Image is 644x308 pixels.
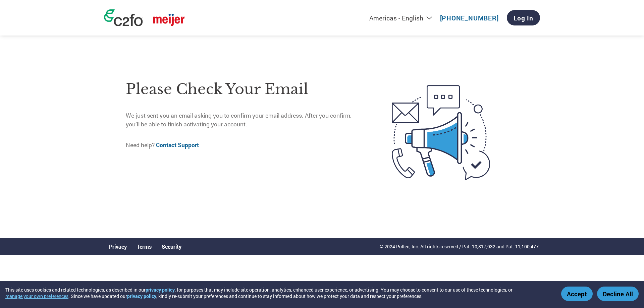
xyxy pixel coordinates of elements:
h1: Please check your email [126,78,364,100]
button: Accept [561,287,593,301]
a: privacy policy [127,293,156,299]
p: © 2024 Pollen, Inc. All rights reserved / Pat. 10,817,932 and Pat. 11,100,477. [380,243,540,250]
img: open-email [364,73,518,192]
img: Meijer [153,14,184,26]
a: [PHONE_NUMBER] [440,14,499,22]
a: Terms [137,243,152,250]
p: We just sent you an email asking you to confirm your email address. After you confirm, you’ll be ... [126,111,364,129]
a: Privacy [109,243,127,250]
a: Log In [507,10,540,25]
a: privacy policy [146,287,175,293]
a: Security [162,243,181,250]
button: Decline All [597,287,639,301]
img: c2fo logo [104,9,143,26]
a: Contact Support [156,141,199,149]
button: manage your own preferences [5,293,68,299]
p: Need help? [126,141,364,149]
div: This site uses cookies and related technologies, as described in our , for purposes that may incl... [5,287,551,299]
